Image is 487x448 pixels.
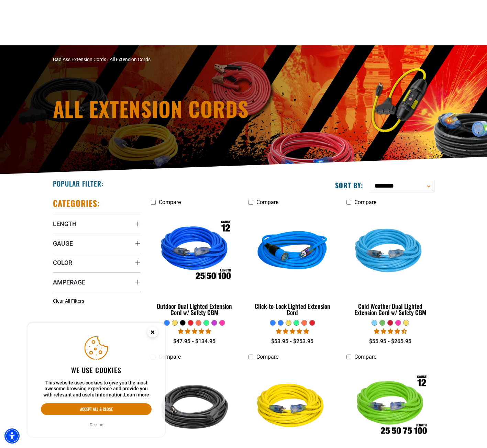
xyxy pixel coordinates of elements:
[151,367,238,446] img: black
[53,179,103,188] h2: Popular Filter:
[88,422,105,428] button: Decline
[53,239,73,247] span: Gauge
[151,209,239,320] a: Outdoor Dual Lighted Extension Cord w/ Safety CGM Outdoor Dual Lighted Extension Cord w/ Safety CGM
[53,57,106,62] a: Bad Ass Extension Cords
[53,298,87,305] a: Clear All Filters
[53,220,77,228] span: Length
[248,303,336,315] div: Click-to-Lock Lighted Extension Cord
[53,56,304,63] nav: breadcrumbs
[53,253,141,272] summary: Color
[107,57,109,62] span: ›
[256,199,278,205] span: Compare
[374,328,407,335] span: 4.62 stars
[276,328,309,335] span: 4.87 stars
[110,57,151,62] span: All Extension Cords
[249,212,336,291] img: blue
[159,199,181,205] span: Compare
[256,354,278,360] span: Compare
[151,212,238,291] img: Outdoor Dual Lighted Extension Cord w/ Safety CGM
[53,298,84,304] span: Clear All Filters
[346,303,434,315] div: Cold Weather Dual Lighted Extension Cord w/ Safety CGM
[53,259,72,267] span: Color
[248,337,336,346] div: $53.95 - $253.95
[151,337,239,346] div: $47.95 - $134.95
[53,98,304,119] h1: All Extension Cords
[335,181,363,190] label: Sort by:
[151,303,239,315] div: Outdoor Dual Lighted Extension Cord w/ Safety CGM
[41,366,152,374] h2: We use cookies
[53,272,141,292] summary: Amperage
[346,337,434,346] div: $55.95 - $265.95
[347,212,434,291] img: Light Blue
[346,209,434,320] a: Light Blue Cold Weather Dual Lighted Extension Cord w/ Safety CGM
[53,278,85,286] span: Amperage
[41,403,152,415] button: Accept all & close
[248,209,336,320] a: blue Click-to-Lock Lighted Extension Cord
[53,198,100,209] h2: Categories:
[347,367,434,446] img: Outdoor Single Lighted Extension Cord
[124,392,149,397] a: This website uses cookies to give you the most awesome browsing experience and provide you with r...
[178,328,211,335] span: 4.81 stars
[354,199,376,205] span: Compare
[41,380,152,398] p: This website uses cookies to give you the most awesome browsing experience and provide you with r...
[249,367,336,446] img: yellow
[159,354,181,360] span: Compare
[53,214,141,233] summary: Length
[140,323,165,344] button: Close this option
[27,323,165,437] aside: Cookie Consent
[354,354,376,360] span: Compare
[53,234,141,253] summary: Gauge
[4,428,20,444] div: Accessibility Menu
